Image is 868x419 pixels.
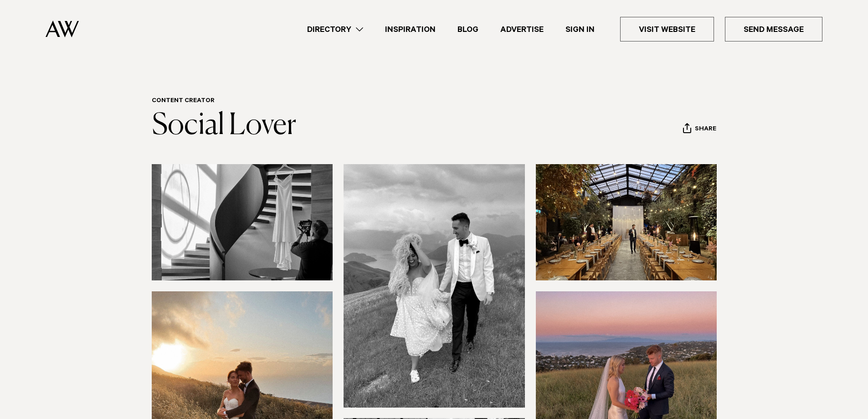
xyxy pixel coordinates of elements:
[46,21,79,37] img: Auckland Weddings Logo
[555,23,606,36] a: Sign In
[695,125,716,134] span: Share
[725,17,822,41] a: Send Message
[152,98,215,105] a: Content Creator
[489,23,555,36] a: Advertise
[374,23,447,36] a: Inspiration
[620,17,714,41] a: Visit Website
[683,123,717,136] button: Share
[296,23,374,36] a: Directory
[447,23,489,36] a: Blog
[152,111,296,140] a: Social Lover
